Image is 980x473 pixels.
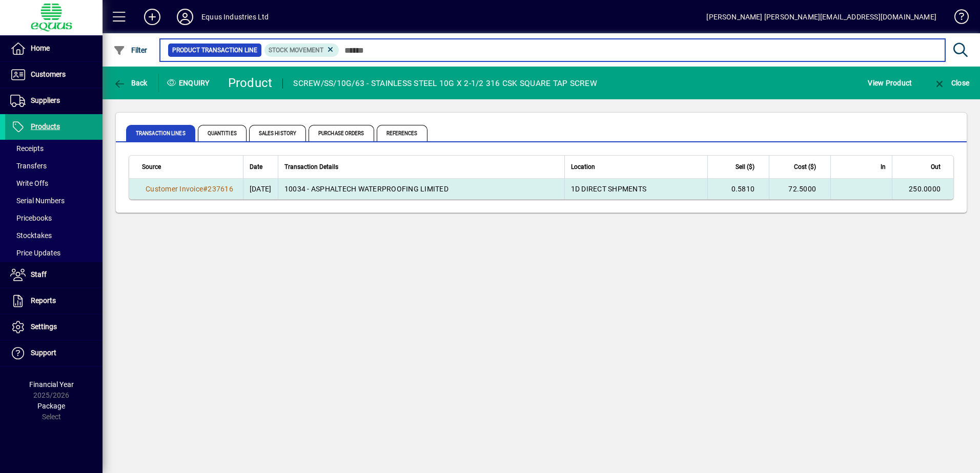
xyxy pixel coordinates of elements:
span: Customers [31,70,66,78]
button: Close [931,74,972,92]
span: Support [31,349,56,357]
span: Stocktakes [10,231,52,240]
span: References [377,125,427,141]
div: Date [250,161,272,173]
td: [DATE] [243,179,278,199]
span: Serial Numbers [10,197,65,205]
a: Suppliers [5,88,103,114]
mat-chip: Product Transaction Type: Stock movement [264,44,339,57]
span: Filter [113,46,148,54]
a: Settings [5,314,103,340]
a: Price Updates [5,244,103,262]
a: Customer Invoice#237616 [142,183,237,195]
button: Back [111,74,150,92]
span: Source [142,161,161,173]
button: Profile [169,8,201,26]
a: Customers [5,62,103,88]
span: Transaction Details [284,161,338,173]
span: View Product [868,75,912,91]
td: 0.5810 [707,179,769,199]
a: Stocktakes [5,227,103,244]
div: [PERSON_NAME] [PERSON_NAME][EMAIL_ADDRESS][DOMAIN_NAME] [706,9,936,25]
span: Stock movement [269,47,323,54]
a: Write Offs [5,175,103,192]
a: Support [5,340,103,366]
span: Purchase Orders [309,125,374,141]
span: Suppliers [31,96,60,104]
span: Transfers [10,162,47,170]
div: Location [571,161,701,173]
a: Transfers [5,157,103,175]
a: Pricebooks [5,209,103,227]
span: Staff [31,270,47,278]
span: Financial Year [29,380,74,389]
span: Product Transaction Line [172,45,257,55]
span: Products [31,122,60,131]
span: 250.0000 [909,185,941,193]
a: Reports [5,288,103,314]
span: Close [933,79,969,87]
td: 72.5000 [769,179,830,199]
span: Reports [31,296,56,305]
span: Receipts [10,144,44,153]
span: Sell ($) [736,161,754,173]
span: Settings [31,322,57,331]
app-page-header-button: Back [103,74,159,92]
span: Out [931,161,941,173]
div: Enquiry [159,75,220,91]
span: Cost ($) [794,161,816,173]
a: Home [5,36,103,61]
div: Cost ($) [775,161,825,173]
div: Source [142,161,237,173]
td: 10034 - ASPHALTECH WATERPROOFING LIMITED [278,179,564,199]
span: Sales History [249,125,306,141]
div: Equus Industries Ltd [201,9,269,25]
span: 1D DIRECT SHPMENTS [571,185,647,193]
span: Location [571,161,595,173]
span: Transaction Lines [126,125,195,141]
span: Quantities [198,125,247,141]
button: View Product [865,74,914,92]
span: Back [113,79,148,87]
span: Write Offs [10,179,48,187]
a: Knowledge Base [947,2,967,35]
app-page-header-button: Close enquiry [923,74,980,92]
button: Filter [111,41,150,59]
div: Sell ($) [714,161,764,173]
a: Serial Numbers [5,192,103,209]
span: # [203,185,208,193]
a: Receipts [5,140,103,157]
span: 237616 [208,185,233,193]
span: In [881,161,886,173]
span: Price Updates [10,249,60,257]
span: Home [31,44,50,52]
span: Customer Invoice [146,185,203,193]
span: Package [37,402,65,410]
button: Add [136,8,169,26]
a: Staff [5,262,103,288]
div: Product [228,75,273,91]
span: Date [250,161,262,173]
span: Pricebooks [10,214,52,222]
div: SCREW/SS/10G/63 - STAINLESS STEEL 10G X 2-1/2 316 CSK SQUARE TAP SCREW [293,75,597,92]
